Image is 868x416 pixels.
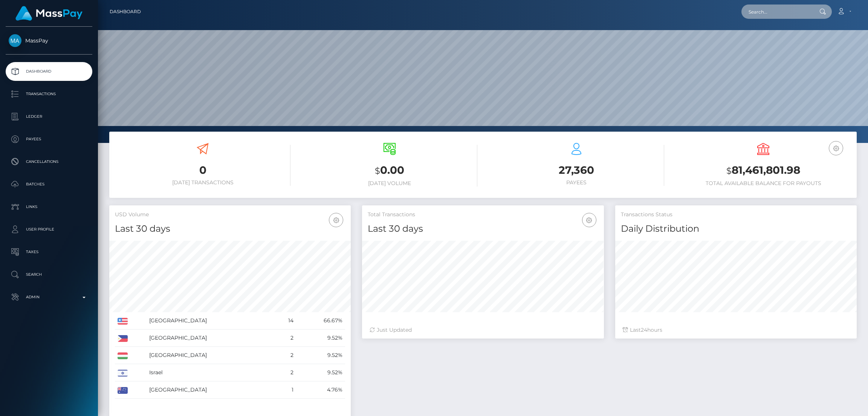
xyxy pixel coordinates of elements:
[9,88,89,100] p: Transactions
[147,329,275,347] td: [GEOGRAPHIC_DATA]
[621,211,851,219] h5: Transactions Status
[6,37,92,44] span: MassPay
[368,222,598,235] h4: Last 30 days
[6,62,92,81] a: Dashboard
[15,6,83,21] img: MassPay Logo
[9,292,89,303] p: Admin
[147,347,275,364] td: [GEOGRAPHIC_DATA]
[641,326,647,333] span: 24
[741,5,812,19] input: Search...
[370,326,596,334] div: Just Updated
[6,288,92,307] a: Admin
[118,335,128,342] img: PH.png
[9,201,89,213] p: Links
[118,387,128,394] img: AU.png
[6,197,92,216] a: Links
[9,269,89,280] p: Search
[147,381,275,399] td: [GEOGRAPHIC_DATA]
[296,364,345,381] td: 9.52%
[115,211,345,219] h5: USD Volume
[6,220,92,239] a: User Profile
[9,111,89,122] p: Ledger
[118,352,128,359] img: HU.png
[9,224,89,235] p: User Profile
[9,246,89,258] p: Taxes
[115,179,290,186] h6: [DATE] Transactions
[275,381,296,399] td: 1
[275,329,296,347] td: 2
[9,156,89,167] p: Cancellations
[296,312,345,329] td: 66.67%
[621,222,851,235] h4: Daily Distribution
[9,134,89,145] p: Payees
[6,265,92,284] a: Search
[6,175,92,194] a: Batches
[368,211,598,219] h5: Total Transactions
[9,66,89,77] p: Dashboard
[6,85,92,103] a: Transactions
[9,179,89,190] p: Batches
[623,326,849,334] div: Last hours
[489,179,664,186] h6: Payees
[675,180,851,187] h6: Total Available Balance for Payouts
[302,180,477,187] h6: [DATE] Volume
[302,163,477,178] h3: 0.00
[296,347,345,364] td: 9.52%
[726,165,732,176] small: $
[296,381,345,399] td: 4.76%
[6,243,92,261] a: Taxes
[110,4,141,20] a: Dashboard
[675,163,851,178] h3: 81,461,801.98
[296,329,345,347] td: 9.52%
[118,370,128,377] img: IL.png
[6,107,92,126] a: Ledger
[275,347,296,364] td: 2
[275,364,296,381] td: 2
[147,364,275,381] td: Israel
[6,130,92,149] a: Payees
[275,312,296,329] td: 14
[118,318,128,325] img: US.png
[9,34,21,47] img: MassPay
[375,165,380,176] small: $
[489,163,664,178] h3: 27,360
[115,222,345,235] h4: Last 30 days
[115,163,290,178] h3: 0
[147,312,275,329] td: [GEOGRAPHIC_DATA]
[6,152,92,171] a: Cancellations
